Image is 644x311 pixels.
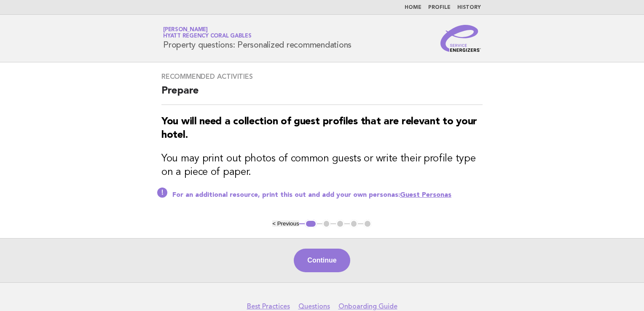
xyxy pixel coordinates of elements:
[163,27,252,39] a: [PERSON_NAME]Hyatt Regency Coral Gables
[338,302,397,311] a: Onboarding Guide
[405,5,421,10] a: Home
[400,192,451,198] a: Guest Personas
[161,72,483,81] h3: Recommended activities
[294,249,350,272] button: Continue
[163,34,252,39] span: Hyatt Regency Coral Gables
[428,5,451,10] a: Profile
[457,5,481,10] a: History
[163,27,352,49] h1: Property questions: Personalized recommendations
[161,84,483,105] h2: Prepare
[272,220,299,227] button: < Previous
[305,220,317,228] button: 1
[161,117,477,140] strong: You will need a collection of guest profiles that are relevant to your hotel.
[161,152,483,179] h3: You may print out photos of common guests or write their profile type on a piece of paper.
[440,25,481,52] img: Service Energizers
[298,302,330,311] a: Questions
[247,302,290,311] a: Best Practices
[172,191,483,199] p: For an additional resource, print this out and add your own personas:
